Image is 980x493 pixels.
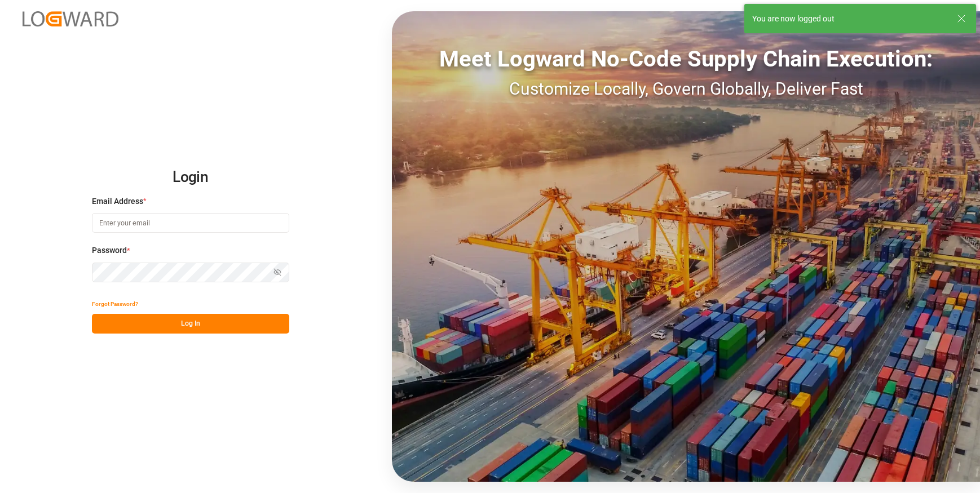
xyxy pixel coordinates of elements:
button: Log In [92,314,289,334]
span: Password [92,245,127,256]
span: Email Address [92,196,143,207]
h2: Login [92,159,289,196]
div: You are now logged out [752,13,946,25]
div: Customize Locally, Govern Globally, Deliver Fast [392,76,980,101]
input: Enter your email [92,213,289,233]
div: Meet Logward No-Code Supply Chain Execution: [392,42,980,76]
button: Forgot Password? [92,294,138,314]
img: Logward_new_orange.png [23,11,118,26]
